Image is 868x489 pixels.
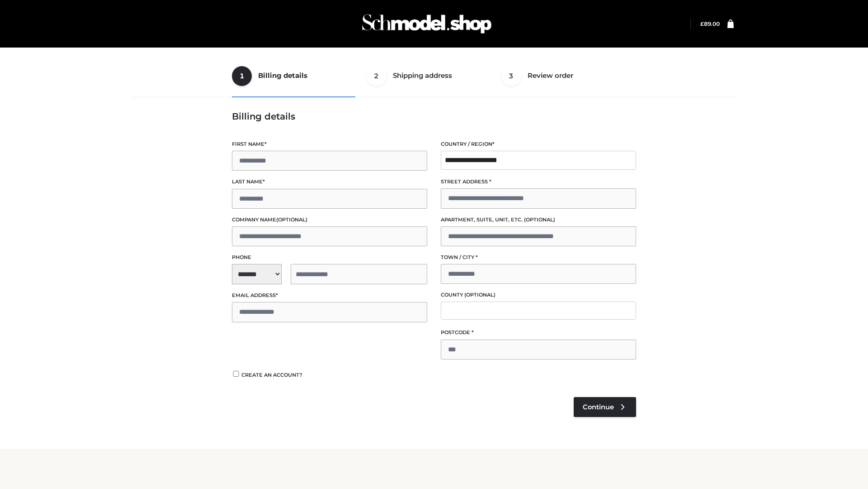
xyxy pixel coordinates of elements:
[441,291,636,299] label: County
[232,140,427,149] label: First name
[241,372,302,378] span: Create an account?
[700,20,720,27] a: £89.00
[232,253,427,262] label: Phone
[441,216,636,224] label: Apartment, suite, unit, etc.
[441,328,636,337] label: Postcode
[441,253,636,262] label: Town / City
[232,291,427,300] label: Email address
[464,292,495,298] span: (optional)
[232,111,636,122] h3: Billing details
[583,403,614,411] span: Continue
[232,177,427,186] label: Last name
[276,216,307,223] span: (optional)
[700,20,720,27] bdi: 89.00
[700,20,704,27] span: £
[359,6,495,42] img: Schmodel Admin 964
[441,177,636,186] label: Street address
[232,371,240,377] input: Create an account?
[574,397,636,417] a: Continue
[524,216,555,223] span: (optional)
[232,216,427,224] label: Company name
[441,140,636,149] label: Country / Region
